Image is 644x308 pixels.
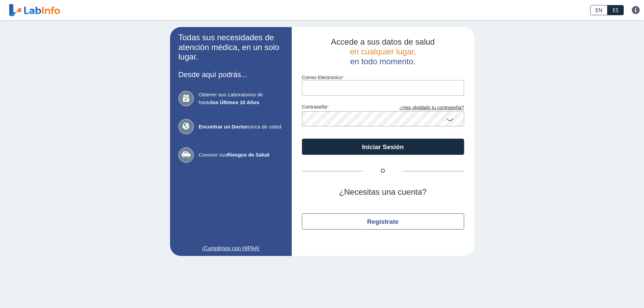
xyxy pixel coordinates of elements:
a: ¡Cumplimos con HIPAA! [178,244,283,253]
span: O [363,167,403,175]
a: ES [607,5,624,15]
b: los Últimos 10 Años [211,99,259,105]
a: EN [590,5,607,15]
h2: Todas sus necesidades de atención médica, en un solo lugar. [178,33,283,62]
span: en todo momento. [350,57,415,66]
h2: ¿Necesitas una cuenta? [302,187,464,197]
label: Correo Electronico [302,75,464,80]
span: cerca de usted [199,123,283,131]
b: Riesgos de Salud [227,152,269,158]
b: Encontrar un Doctor [199,124,248,129]
span: en cualquier lugar, [350,47,416,56]
span: Conocer sus [199,151,283,159]
button: Iniciar Sesión [302,139,464,155]
span: Accede a sus datos de salud [331,37,435,46]
button: Regístrate [302,213,464,230]
h3: Desde aquí podrás... [178,70,283,79]
span: Obtener sus Laboratorios de hasta [199,91,283,106]
label: contraseña [302,104,383,112]
a: ¿Has olvidado tu contraseña? [383,104,464,112]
